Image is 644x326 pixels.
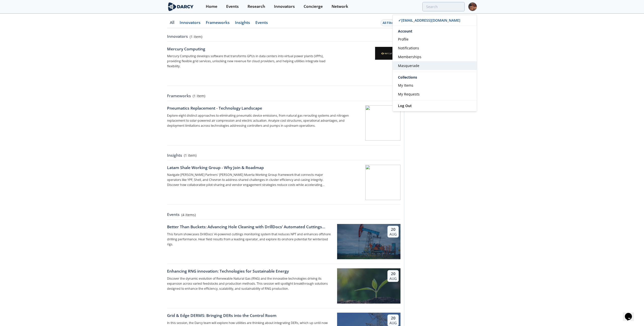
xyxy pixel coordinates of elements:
a: Enhancing RNG innovation: Technologies for Sustainable Energy Discover the dynamic evolution of R... [167,264,400,308]
a: Innovators [177,21,203,28]
div: Collections [393,74,477,81]
span: ✓ [EMAIL_ADDRESS][DOMAIN_NAME] [398,18,460,23]
span: ( 1 item ) [184,153,196,158]
p: Discover the dynamic evolution of Renewable Natural Gas (RNG) and the innovative technologies dri... [167,276,334,291]
a: Mercury Computing Mercury Computing develops software that transforms GPUs in data centers into v... [167,42,400,86]
p: Mercury Computing develops software that transforms GPUs in data centers into virtual power plant... [167,54,334,69]
a: Latam Shale Working Group - Why Join & Roadmap Navigate [PERSON_NAME] Partners' [PERSON_NAME] Mue... [167,160,400,205]
span: ( 1 item ) [190,34,202,39]
h3: Innovators [167,34,188,40]
a: Events [253,21,270,28]
p: Navigate [PERSON_NAME] Partners' [PERSON_NAME] Muerta Working Group framework that connects major... [167,172,334,187]
a: My Items [393,81,477,90]
img: Profile [468,2,477,11]
a: Notifications [393,44,477,52]
a: Better Than Buckets: Advancing Hole Cleaning with DrillDocs’ Automated Cuttings Monitoring This f... [167,220,400,264]
a: Masquerade [393,61,477,70]
iframe: chat widget [623,306,639,321]
div: All Filters [383,21,396,25]
a: Pneumatics Replacement - Technology Landscape Explore eight distinct approaches to eliminating pn... [167,101,400,145]
div: Aug [389,232,397,237]
p: Explore eight distinct approaches to eliminating pneumatic device emissions, from natural gas rer... [167,113,362,128]
div: Aug [389,276,397,281]
a: Log Out [393,101,477,111]
div: 20 [389,271,397,276]
h3: Events [167,212,180,218]
span: ( 1 item ) [193,93,205,99]
div: Grid & Edge DERMS: Bringing DERs into the Control Room [167,313,334,319]
span: My Requests [398,92,420,96]
div: Account [393,26,477,35]
a: All [167,21,177,28]
a: Frameworks [203,21,232,28]
div: Better Than Buckets: Advancing Hole Cleaning with DrillDocs’ Automated Cuttings Monitoring [167,224,334,230]
span: Log Out [398,103,412,108]
input: Advanced Search [422,2,465,11]
div: 20 [389,227,397,232]
div: Innovators [274,5,295,9]
div: Pneumatics Replacement - Technology Landscape [167,105,362,111]
span: Masquerade [398,63,419,68]
a: Memberships [393,52,477,61]
p: This forum showcases DrillDocs’ AI-powered cuttings monitoring system that reduces NPT and enhanc... [167,232,334,247]
span: Profile [398,37,409,42]
div: Events [226,5,239,9]
div: Concierge [304,5,323,9]
img: logo-wide.svg [167,2,194,11]
h3: Insights [167,152,182,158]
a: My Requests [393,90,477,99]
div: 20 [389,316,397,321]
img: Mercury Computing [375,47,400,60]
div: Network [332,5,348,9]
span: My Items [398,83,413,88]
a: Insights [232,21,253,28]
div: Home [206,5,217,9]
span: Memberships [398,54,421,59]
a: ✓[EMAIL_ADDRESS][DOMAIN_NAME] [393,15,477,26]
a: Profile [393,35,477,44]
div: Latam Shale Working Group - Why Join & Roadmap [167,165,334,171]
div: Aug [389,321,397,325]
div: Mercury Computing [167,46,334,52]
div: Research [248,5,265,9]
span: Notifications [398,46,419,50]
h3: Frameworks [167,93,191,99]
button: All Filters [381,19,398,26]
span: ( 4 items ) [181,212,196,217]
div: Enhancing RNG innovation: Technologies for Sustainable Energy [167,268,334,274]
